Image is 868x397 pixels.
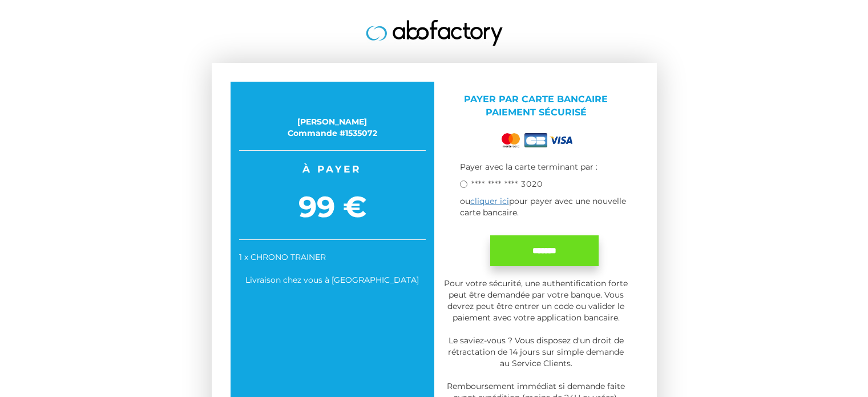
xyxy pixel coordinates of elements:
img: mastercard.png [499,131,522,150]
a: cliquer ici [470,196,509,206]
div: Commande #1535072 [239,127,426,139]
p: ou pour payer avec une nouvelle carte bancaire. [460,195,629,218]
img: logo.jpg [366,20,503,46]
p: Payer par Carte bancaire [443,93,629,119]
div: Livraison chez vous à [GEOGRAPHIC_DATA] [239,274,426,286]
img: cb.png [524,133,547,147]
img: visa.png [550,137,572,144]
div: [PERSON_NAME] [239,116,426,127]
span: À payer [239,162,426,176]
span: Paiement sécurisé [486,107,587,118]
span: 99 € [239,186,426,228]
div: 1 x CHRONO TRAINER [239,251,426,263]
p: Payer avec la carte terminant par : [460,161,629,173]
